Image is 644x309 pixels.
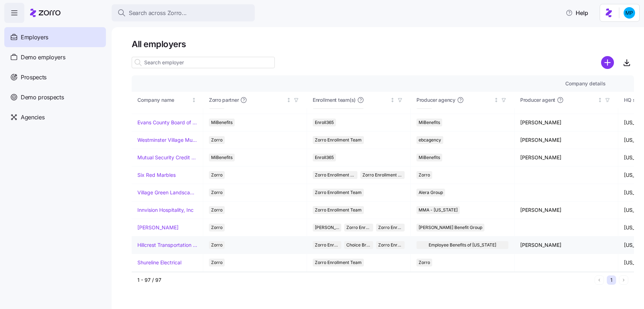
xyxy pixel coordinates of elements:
[624,7,635,19] img: b954e4dfce0f5620b9225907d0f7229f
[419,206,458,214] span: MMA - [US_STATE]
[315,136,362,144] span: Zorro Enrollment Team
[137,96,190,104] div: Company name
[619,275,628,285] button: Next page
[132,39,634,50] h1: All employers
[315,224,339,231] span: [PERSON_NAME] Benefit Group
[560,6,594,20] button: Help
[411,92,514,108] th: Producer agencyNot sorted
[137,259,181,266] a: Shureline Electrical
[419,119,440,126] span: MiBenefits
[315,189,362,196] span: Zorro Enrollment Team
[211,171,223,179] span: Zorro
[520,96,555,104] span: Producer agent
[378,224,402,231] span: Zorro Enrollment Experts
[137,241,197,249] a: Hillcrest Transportation Inc.
[597,98,602,103] div: Not sorted
[514,114,618,131] td: [PERSON_NAME]
[315,171,355,179] span: Zorro Enrollment Team
[137,189,197,196] a: Village Green Landscapes
[211,259,223,266] span: Zorro
[416,96,455,104] span: Producer agency
[419,224,482,231] span: [PERSON_NAME] Benefit Group
[346,241,371,249] span: Choice Broker Services
[211,119,233,126] span: MiBenefits
[315,241,339,249] span: Zorro Enrollment Team
[313,96,356,104] span: Enrollment team(s)
[390,98,395,103] div: Not sorted
[346,224,371,231] span: Zorro Enrollment Team
[137,171,176,179] a: Six Red Marbles
[4,107,106,127] a: Agencies
[514,131,618,149] td: [PERSON_NAME]
[419,259,430,266] span: Zorro
[595,275,604,285] button: Previous page
[21,53,65,62] span: Demo employers
[362,171,403,179] span: Zorro Enrollment Experts
[112,4,255,21] button: Search across Zorro...
[4,27,106,47] a: Employers
[132,57,275,68] input: Search employer
[315,259,362,266] span: Zorro Enrollment Team
[286,98,291,103] div: Not sorted
[315,154,334,161] span: Enroll365
[419,136,441,144] span: ebcagency
[607,275,616,285] button: 1
[514,236,618,254] td: [PERSON_NAME]
[211,136,223,144] span: Zorro
[211,224,223,231] span: Zorro
[514,201,618,219] td: [PERSON_NAME]
[209,96,239,104] span: Zorro partner
[378,241,402,249] span: Zorro Enrollment Experts
[211,206,223,214] span: Zorro
[419,154,440,161] span: MiBenefits
[132,92,203,108] th: Company nameNot sorted
[211,154,233,161] span: MiBenefits
[211,189,223,196] span: Zorro
[21,93,64,102] span: Demo prospects
[419,171,430,179] span: Zorro
[494,98,499,103] div: Not sorted
[203,92,307,108] th: Zorro partnerNot sorted
[4,47,106,67] a: Demo employers
[4,87,106,107] a: Demo prospects
[419,189,443,196] span: Alera Group
[514,149,618,166] td: [PERSON_NAME]
[137,276,592,284] div: 1 - 97 / 97
[4,67,106,87] a: Prospects
[514,92,618,108] th: Producer agentNot sorted
[315,119,334,126] span: Enroll365
[601,56,614,69] svg: add icon
[137,136,197,144] a: Westminster Village Muncie, Inc.
[21,73,47,82] span: Prospects
[191,98,196,103] div: Not sorted
[21,33,48,42] span: Employers
[137,119,197,126] a: Evans County Board of Commissioners
[129,9,187,18] span: Search across Zorro...
[429,241,496,249] span: Employee Benefits of [US_STATE]
[566,9,588,17] span: Help
[21,113,44,122] span: Agencies
[307,92,411,108] th: Enrollment team(s)Not sorted
[137,224,179,231] a: [PERSON_NAME]
[211,241,223,249] span: Zorro
[137,206,194,214] a: Innvision Hospitality, Inc
[137,154,197,161] a: Mutual Security Credit Union
[315,206,362,214] span: Zorro Enrollment Team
